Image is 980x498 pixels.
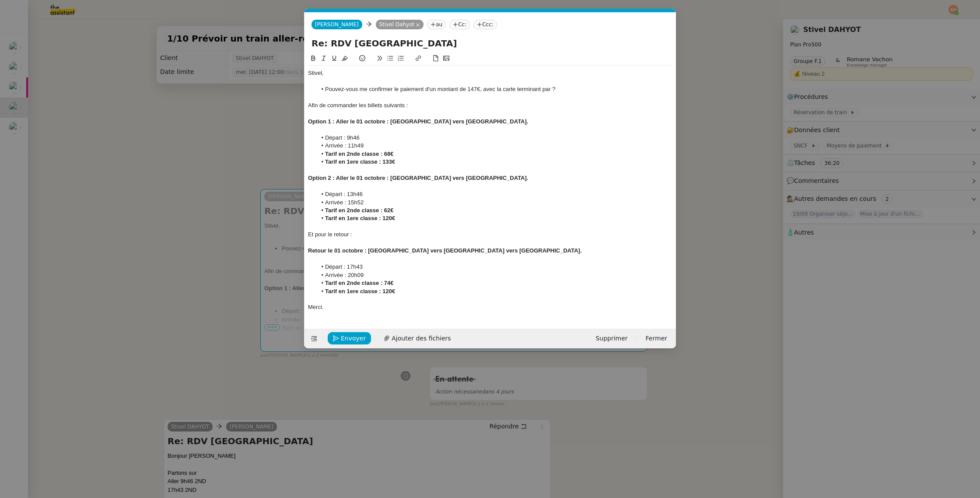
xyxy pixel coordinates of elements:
div: Stivel, [308,69,672,77]
span: Fermer [646,333,667,344]
strong: Retour le 01 octobre : [GEOGRAPHIC_DATA] vers [GEOGRAPHIC_DATA] vers [GEOGRAPHIC_DATA]. [308,247,582,254]
strong: Option 2 : Aller le 01 octobre : [GEOGRAPHIC_DATA] vers [GEOGRAPHIC_DATA]. [308,175,528,181]
button: Ajouter des fichiers [378,332,456,344]
strong: Tarif en 1ere classe : 120€ [325,288,395,295]
strong: Option 1 : Aller le 01 octobre : [GEOGRAPHIC_DATA] vers [GEOGRAPHIC_DATA]. [308,118,528,125]
input: Subject [311,37,669,50]
nz-tag: au [427,20,446,29]
button: Supprimer [590,332,633,344]
strong: Tarif en 2nde classe : 74€ [325,280,394,286]
li: Arrivée : 20h09 [317,271,673,279]
button: Envoyer [328,332,371,344]
li: Départ : 9h46 [317,134,673,142]
div: Afin de commander les billets suivants : [308,102,672,109]
li: Pouvez-vous me confirmer le paiement d'un montant de 147€, avec la carte terminant par ? [317,85,673,93]
li: Départ : 17h43 [317,263,673,271]
li: Arrivée : 11h49 [317,142,673,150]
div: Merci. [308,303,672,311]
strong: Tarif en 2nde classe : 62€ [325,207,394,214]
li: Arrivée : 15h52 [317,199,673,207]
strong: Tarif en 1ere classe : 133€ [325,158,395,165]
div: Et pour le retour : [308,231,672,238]
span: Supprimer [595,333,627,344]
strong: Tarif en 2nde classe : 68€ [325,151,394,157]
nz-tag: Stivel Dahyot [376,20,424,29]
button: Fermer [640,332,672,344]
strong: Tarif en 1ere classe : 120€ [325,215,395,221]
nz-tag: Ccc: [473,20,497,29]
span: Envoyer [341,333,366,344]
nz-tag: Cc: [449,20,470,29]
span: [PERSON_NAME] [315,21,359,28]
li: Départ : 13h46 [317,190,673,198]
span: Ajouter des fichiers [392,333,451,344]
